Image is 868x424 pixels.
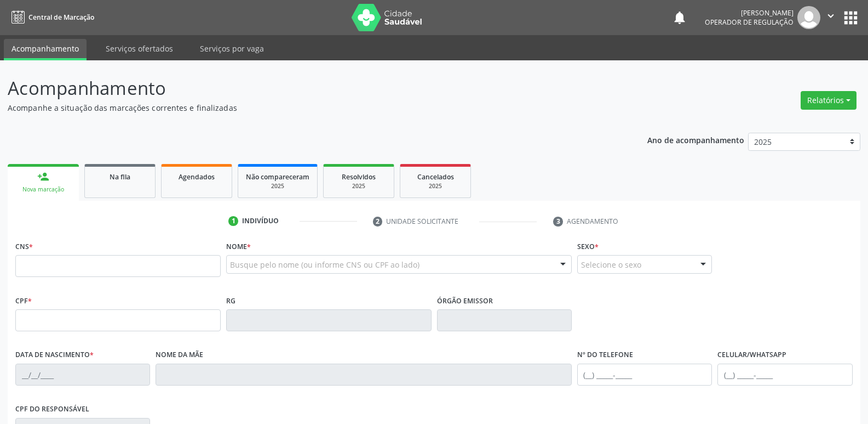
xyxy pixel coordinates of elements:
button: notifications [672,10,687,25]
div: [PERSON_NAME] [705,8,794,18]
p: Ano de acompanhamento [647,133,744,146]
span: Agendados [179,172,215,182]
i:  [825,10,837,22]
label: Nome [226,238,251,255]
span: Resolvidos [342,172,376,182]
button:  [820,6,841,29]
div: person_add [37,171,49,183]
label: Nº do Telefone [577,347,633,364]
button: apps [841,8,860,27]
label: CPF [15,292,32,309]
a: Acompanhamento [4,39,87,60]
span: Na fila [110,172,130,182]
div: 2025 [408,182,463,190]
div: 2025 [331,182,386,190]
label: Celular/WhatsApp [717,347,786,364]
span: Selecione o sexo [581,259,641,270]
img: img [797,6,820,29]
span: Operador de regulação [705,18,794,27]
label: CPF do responsável [15,401,89,418]
a: Serviços por vaga [192,39,272,58]
a: Serviços ofertados [98,39,181,58]
label: Nome da mãe [156,347,203,364]
div: Indivíduo [242,216,279,226]
input: __/__/____ [15,364,150,386]
input: (__) _____-_____ [717,364,852,386]
span: Busque pelo nome (ou informe CNS ou CPF ao lado) [230,259,419,270]
label: Órgão emissor [437,292,493,309]
div: 1 [228,216,238,226]
label: Data de nascimento [15,347,94,364]
span: Não compareceram [246,172,309,182]
input: (__) _____-_____ [577,364,712,386]
p: Acompanhe a situação das marcações correntes e finalizadas [8,102,605,114]
label: RG [226,292,235,309]
span: Central de Marcação [28,13,94,22]
label: CNS [15,238,33,255]
div: Nova marcação [15,185,71,194]
span: Cancelados [417,172,454,182]
div: 2025 [246,182,309,190]
a: Central de Marcação [8,8,94,26]
button: Relatórios [801,91,856,110]
p: Acompanhamento [8,75,605,102]
label: Sexo [577,238,599,255]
